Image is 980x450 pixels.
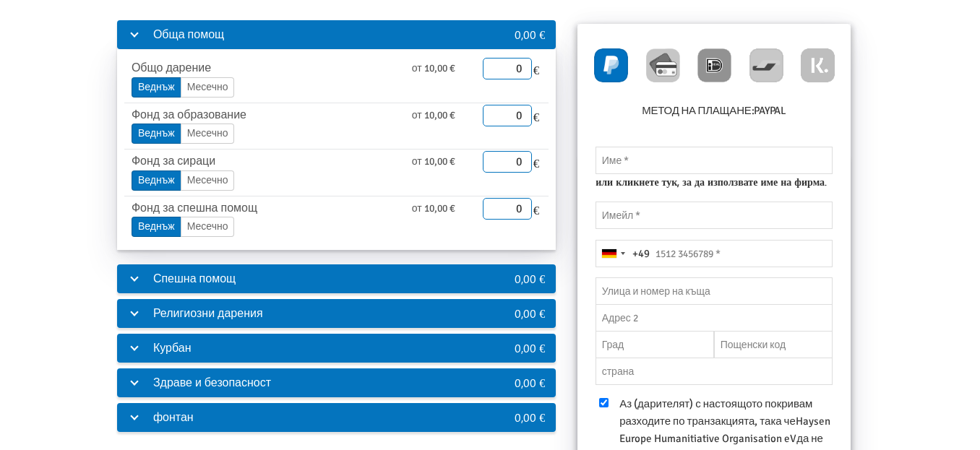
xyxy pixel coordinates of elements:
[642,104,754,117] font: Метод на плащане:
[153,272,236,286] font: Спешна помощ
[187,174,228,186] font: Месечно
[153,27,224,42] font: Обща помощ
[412,62,455,74] font: от 10,00 €
[596,240,833,267] input: 1512 3456789 *
[632,247,650,260] font: +49
[619,397,812,428] font: Аз (дарителят) с настоящото покривам разходите по транзакцията, така че
[132,108,246,122] font: Фонд за образование
[515,340,545,355] font: 0,00 €
[749,48,783,82] img: Банконтакт
[187,220,228,233] font: Месечно
[412,202,455,215] font: от 10,00 €
[515,27,545,42] font: 0,00 €
[596,202,833,229] input: Имейл *
[138,174,175,186] font: Веднъж
[132,201,257,215] font: Фонд за спешна помощ
[646,48,680,82] img: Колекция от карти
[533,155,540,171] font: €
[596,358,833,385] input: страна
[596,277,833,305] input: Улица и номер на къща
[132,61,211,75] font: Общо дарение
[132,154,215,168] font: Фонд за сираци
[533,61,540,77] font: €
[187,127,228,139] font: Месечно
[515,271,545,286] font: 0,00 €
[714,331,833,358] input: Пощенски код
[533,108,540,124] font: €
[153,341,192,355] font: Курбан
[153,306,263,321] font: Религиозни дарения
[697,48,731,82] img: Идеален
[596,304,833,332] input: Адрес 2
[596,147,833,174] input: Име *
[594,48,628,82] img: PayPal
[138,220,175,233] font: Веднъж
[596,241,650,267] button: Избрана държава
[801,48,835,82] img: S_PT_klarna
[138,127,175,139] font: Веднъж
[412,109,455,121] font: от 10,00 €
[596,175,827,189] font: или кликнете тук, за да използвате име на фирма.
[754,104,786,117] font: PayPal
[412,155,455,168] font: от 10,00 €
[533,202,540,217] font: €
[187,81,228,93] font: Месечно
[138,81,175,93] font: Веднъж
[596,331,714,358] input: Град
[515,375,545,390] font: 0,00 €
[153,376,271,390] font: Здраве и безопасност
[515,306,545,321] font: 0,00 €
[515,410,545,425] font: 0,00 €
[153,410,194,425] font: фонтан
